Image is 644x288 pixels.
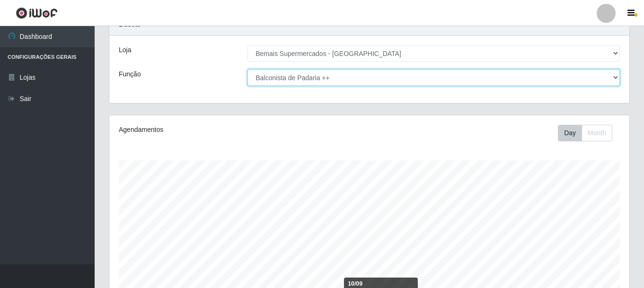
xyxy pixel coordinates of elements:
[119,125,319,135] div: Agendamentos
[558,125,620,141] div: Toolbar with button groups
[16,7,58,19] img: CoreUI Logo
[119,69,141,79] label: Função
[582,125,612,141] button: Month
[558,125,612,141] div: First group
[119,45,131,55] label: Loja
[558,125,582,141] button: Day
